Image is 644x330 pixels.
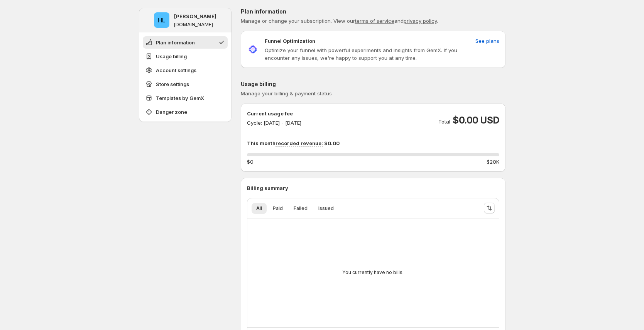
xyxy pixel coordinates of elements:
p: Billing summary [247,184,499,192]
p: Total [438,118,450,125]
p: Cycle: [DATE] - [DATE] [247,119,301,127]
span: Plan information [156,39,195,46]
span: Manage or change your subscription. View our and . [241,18,438,24]
button: Danger zone [143,106,228,118]
p: [DOMAIN_NAME] [174,22,213,28]
span: See plans [475,37,499,45]
button: Sort the results [484,203,495,213]
span: Danger zone [156,108,187,116]
span: All [256,205,262,212]
button: Account settings [143,64,228,76]
text: HL [158,16,166,24]
p: Plan information [241,8,505,15]
span: Manage your billing & payment status [241,90,332,96]
span: $20K [487,158,499,166]
a: terms of service [355,18,394,24]
span: Paid [273,205,283,212]
img: Funnel Optimization [247,44,259,55]
span: recorded revenue: [276,140,323,147]
span: Hugh Le [154,12,169,28]
p: Current usage fee [247,110,301,117]
span: Store settings [156,80,189,88]
span: $0 [247,158,254,166]
span: Issued [318,205,334,212]
button: Templates by GemX [143,92,228,104]
p: Optimize your funnel with powerful experiments and insights from GemX. If you encounter any issue... [265,46,472,62]
p: Funnel Optimization [265,37,315,45]
span: Account settings [156,66,196,74]
button: Plan information [143,36,228,49]
button: Store settings [143,78,228,90]
button: Usage billing [143,50,228,63]
span: Usage billing [156,52,187,60]
p: This month $0.00 [247,139,499,147]
a: privacy policy [404,18,437,24]
p: Usage billing [241,80,505,88]
p: You currently have no bills. [342,269,404,276]
span: Failed [294,205,308,212]
button: See plans [471,35,504,47]
p: [PERSON_NAME] [174,12,216,20]
span: Templates by GemX [156,94,204,102]
span: $0.00 USD [453,114,499,127]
